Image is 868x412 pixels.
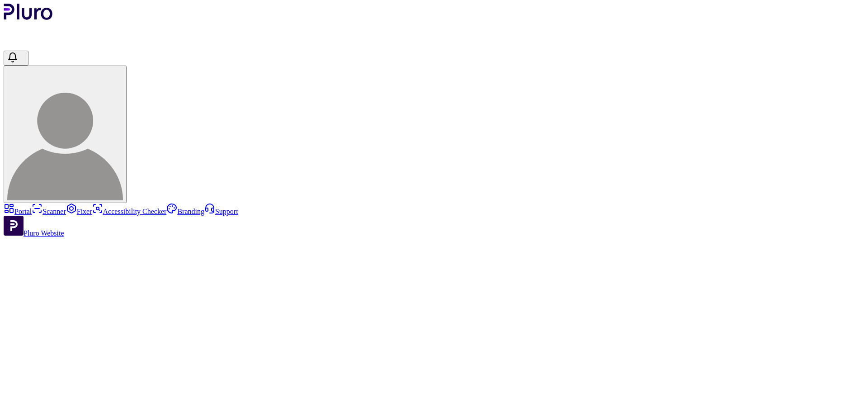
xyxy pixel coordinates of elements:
a: Fixer [66,208,92,215]
a: Support [204,208,238,215]
a: Logo [4,14,53,21]
a: Portal [4,208,32,215]
aside: Sidebar menu [4,203,864,237]
button: Open notifications, you have 125 new notifications [4,51,28,66]
img: gila c [7,85,123,200]
a: Open Pluro Website [4,229,64,237]
a: Accessibility Checker [92,208,167,215]
a: Scanner [32,208,66,215]
a: Branding [166,208,204,215]
button: gila c [4,66,127,203]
